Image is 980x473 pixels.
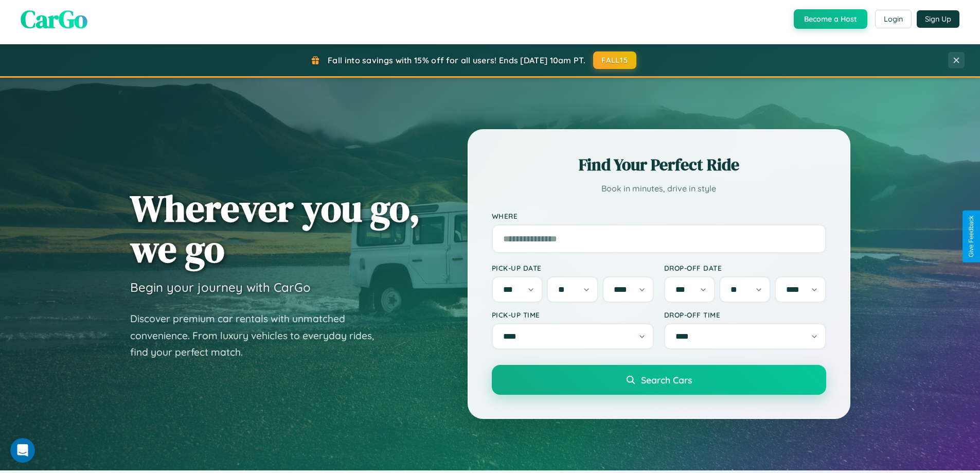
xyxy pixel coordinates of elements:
span: CarGo [21,2,87,36]
label: Drop-off Date [664,264,826,272]
span: Fall into savings with 15% off for all users! Ends [DATE] 10am PT. [328,55,585,65]
label: Drop-off Time [664,310,826,319]
label: Pick-up Time [492,310,654,319]
button: Search Cars [492,365,826,395]
h1: Wherever you go, we go [130,188,420,269]
p: Book in minutes, drive in style [492,181,826,196]
div: Give Feedback [968,216,975,257]
button: Become a Host [794,9,867,29]
label: Pick-up Date [492,264,654,272]
h2: Find Your Perfect Ride [492,153,826,176]
button: Sign Up [917,10,959,28]
button: FALL15 [593,51,636,69]
button: Login [875,10,912,28]
label: Where [492,212,826,220]
h3: Begin your journey with CarGo [130,279,311,295]
p: Discover premium car rentals with unmatched convenience. From luxury vehicles to everyday rides, ... [130,310,387,361]
span: Search Cars [641,374,692,386]
iframe: Intercom live chat [10,438,35,463]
